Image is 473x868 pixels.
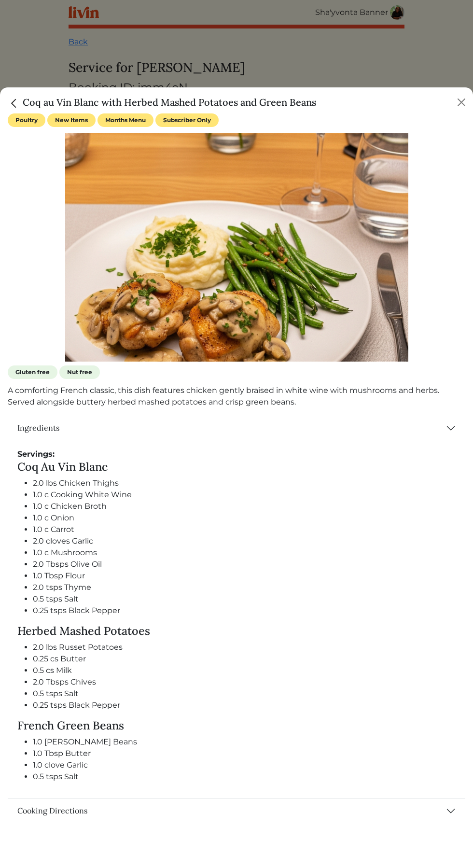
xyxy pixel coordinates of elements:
p: A comforting French classic, this dish features chicken gently braised in white wine with mushroo... [8,385,465,408]
button: Cooking Directions [8,798,465,824]
a: Close [8,96,23,108]
li: 2.0 Tbsps Chives [33,676,456,688]
h4: Coq Au Vin Blanc [17,460,456,474]
span: Subscriber Only [155,113,219,127]
li: 1.0 Tbsp Flour [33,570,456,582]
li: 2.0 lbs Russet Potatoes [33,642,456,653]
li: 1.0 c Mushrooms [33,547,456,559]
li: 1.0 c Chicken Broth [33,501,456,512]
li: 2.0 tsps Thyme [33,582,456,593]
li: 1.0 clove Garlic [33,759,456,771]
li: 0.25 tsps Black Pepper [33,605,456,616]
h4: Herbed Mashed Potatoes [17,624,456,638]
li: 1.0 [PERSON_NAME] Beans [33,736,456,748]
span: Months Menu [97,113,153,127]
li: 1.0 c Carrot [33,524,456,535]
li: 2.0 cloves Garlic [33,535,456,547]
li: 0.5 tsps Salt [33,771,456,783]
li: 0.25 tsps Black Pepper [33,700,456,711]
span: Poultry [8,113,45,127]
li: 0.5 tsps Salt [33,688,456,700]
button: Close [454,95,469,110]
li: 1.0 c Onion [33,512,456,524]
li: 2.0 Tbsps Olive Oil [33,559,456,570]
span: Nut free [59,365,100,379]
img: back_caret-0738dc900bf9763b5e5a40894073b948e17d9601fd527fca9689b06ce300169f.svg [8,97,20,110]
button: Ingredients [8,416,465,441]
strong: Servings: [17,449,55,459]
h5: Coq au Vin Blanc with Herbed Mashed Potatoes and Green Beans [8,95,316,110]
li: 0.5 cs Milk [33,665,456,676]
span: Gluten free [8,365,57,379]
h4: French Green Beans [17,719,456,732]
li: 1.0 c Cooking White Wine [33,489,456,501]
img: 93271f06077730677460545dc11e4c58 [65,133,408,362]
li: 0.25 cs Butter [33,653,456,665]
li: 1.0 Tbsp Butter [33,748,456,759]
li: 0.5 tsps Salt [33,593,456,605]
span: New Items [47,113,96,127]
li: 2.0 lbs Chicken Thighs [33,477,456,489]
